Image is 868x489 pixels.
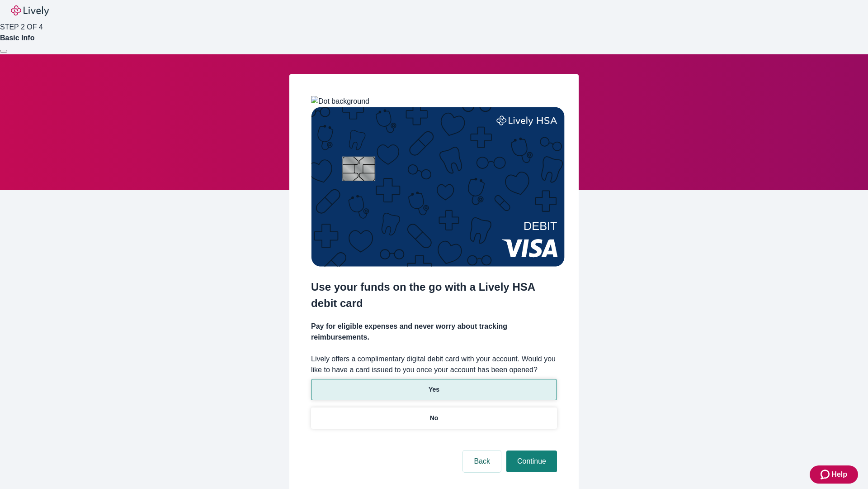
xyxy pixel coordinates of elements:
[463,451,501,472] button: Back
[821,469,831,480] svg: Zendesk support icon
[831,469,847,480] span: Help
[429,385,439,394] p: Yes
[311,107,565,267] img: Debit card
[810,465,858,484] button: Zendesk support iconHelp
[11,5,49,16] img: Lively
[311,379,557,400] button: Yes
[311,354,557,375] label: Lively offers a complimentary digital debit card with your account. Would you like to have a card...
[430,413,439,423] p: No
[311,321,557,343] h4: Pay for eligible expenses and never worry about tracking reimbursements.
[311,96,369,107] img: Dot background
[311,407,557,429] button: No
[506,451,557,472] button: Continue
[311,279,557,312] h2: Use your funds on the go with a Lively HSA debit card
